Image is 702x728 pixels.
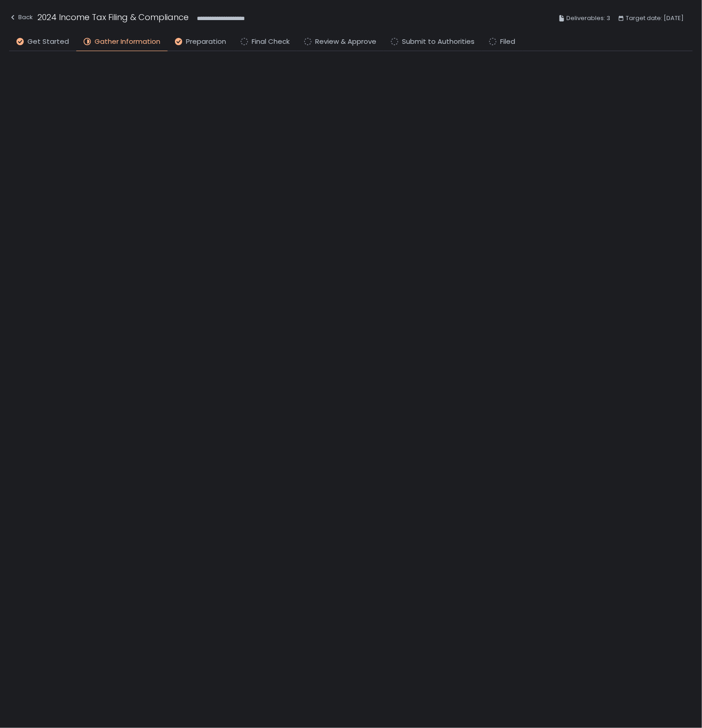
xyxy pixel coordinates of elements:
span: Preparation [186,37,226,47]
span: Gather Information [95,37,160,47]
span: Final Check [252,37,290,47]
div: Back [9,12,33,23]
span: Filed [500,37,515,47]
span: Review & Approve [315,37,376,47]
span: Submit to Authorities [402,37,475,47]
span: Target date: [DATE] [626,13,684,24]
span: Deliverables: 3 [566,13,610,24]
button: Back [9,11,33,26]
h1: 2024 Income Tax Filing & Compliance [37,11,189,23]
span: Get Started [27,37,69,47]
